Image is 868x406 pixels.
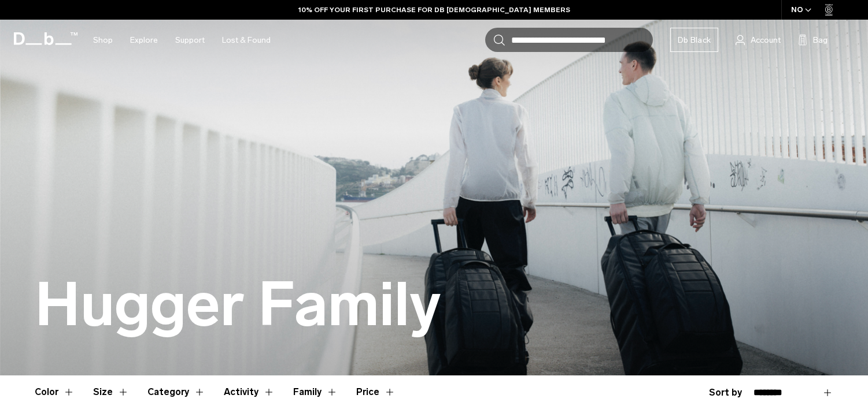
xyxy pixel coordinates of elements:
[813,34,828,46] span: Bag
[670,28,718,52] a: Db Black
[736,33,781,47] a: Account
[175,20,205,61] a: Support
[751,34,781,46] span: Account
[298,5,570,15] a: 10% OFF YOUR FIRST PURCHASE FOR DB [DEMOGRAPHIC_DATA] MEMBERS
[84,20,279,61] nav: Main Navigation
[35,271,441,338] h1: Hugger Family
[93,20,113,61] a: Shop
[222,20,271,61] a: Lost & Found
[130,20,158,61] a: Explore
[798,33,828,47] button: Bag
